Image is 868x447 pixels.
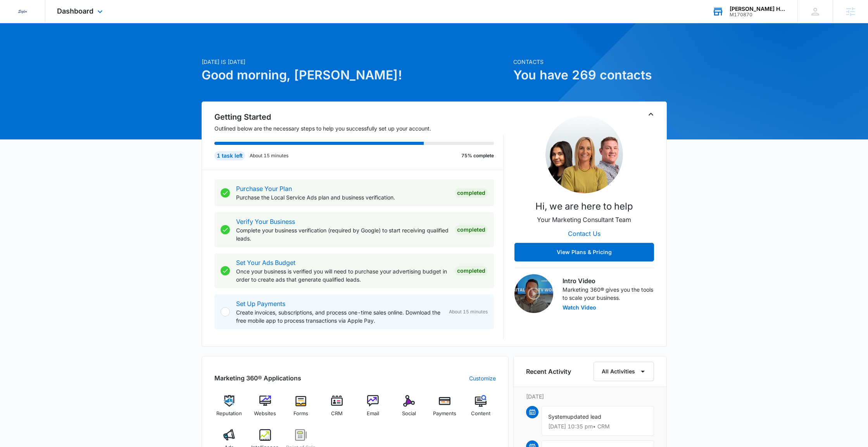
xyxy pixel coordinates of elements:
[433,410,456,418] span: Payments
[367,410,379,418] span: Email
[236,226,449,242] p: Complete your business verification (required by Google) to start receiving qualified leads.
[563,276,654,285] h3: Intro Video
[236,267,449,284] p: Once your business is verified you will need to purchase your advertising budget in order to crea...
[236,308,443,325] p: Create invoices, subscriptions, and process one-time sales online. Download the free mobile app t...
[322,395,352,423] a: CRM
[202,58,509,66] p: [DATE] is [DATE]
[214,373,301,383] h2: Marketing 360® Applications
[250,152,288,159] p: About 15 minutes
[331,410,343,418] span: CRM
[548,424,647,429] p: [DATE] 10:35 pm • CRM
[254,410,276,418] span: Websites
[560,224,608,243] button: Contact Us
[526,392,654,401] p: [DATE]
[514,243,654,261] button: View Plans & Pricing
[455,225,488,234] div: Completed
[236,185,292,193] a: Purchase Your Plan
[526,367,571,376] h6: Recent Activity
[455,266,488,275] div: Completed
[513,58,667,66] p: Contacts
[293,410,308,418] span: Forms
[214,151,245,160] div: 1 task left
[202,66,509,84] h1: Good morning, [PERSON_NAME]!
[471,410,490,418] span: Content
[236,193,449,201] p: Purchase the Local Service Ads plan and business verification.
[214,395,244,423] a: Reputation
[216,410,242,418] span: Reputation
[402,410,416,418] span: Social
[430,395,460,423] a: Payments
[286,395,316,423] a: Forms
[466,395,496,423] a: Content
[563,305,596,310] button: Watch Video
[455,188,488,198] div: Completed
[236,259,295,266] a: Set Your Ads Budget
[214,111,504,123] h2: Getting Started
[236,300,285,308] a: Set Up Payments
[594,362,654,381] button: All Activities
[16,5,29,19] img: Sigler Corporate
[514,274,553,313] img: Intro Video
[535,199,633,213] p: Hi, we are here to help
[57,7,93,15] span: Dashboard
[358,395,388,423] a: Email
[250,395,280,423] a: Websites
[548,413,567,420] span: System
[214,124,504,132] p: Outlined below are the necessary steps to help you successfully set up your account.
[513,66,667,84] h1: You have 269 contacts
[730,12,786,17] div: account id
[236,218,295,225] a: Verify Your Business
[394,395,424,423] a: Social
[730,6,786,12] div: account name
[461,152,494,159] p: 75% complete
[567,413,601,420] span: updated lead
[646,110,656,119] button: Toggle Collapse
[537,215,631,224] p: Your Marketing Consultant Team
[469,374,496,382] a: Customize
[563,285,654,302] p: Marketing 360® gives you the tools to scale your business.
[449,308,488,315] span: About 15 minutes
